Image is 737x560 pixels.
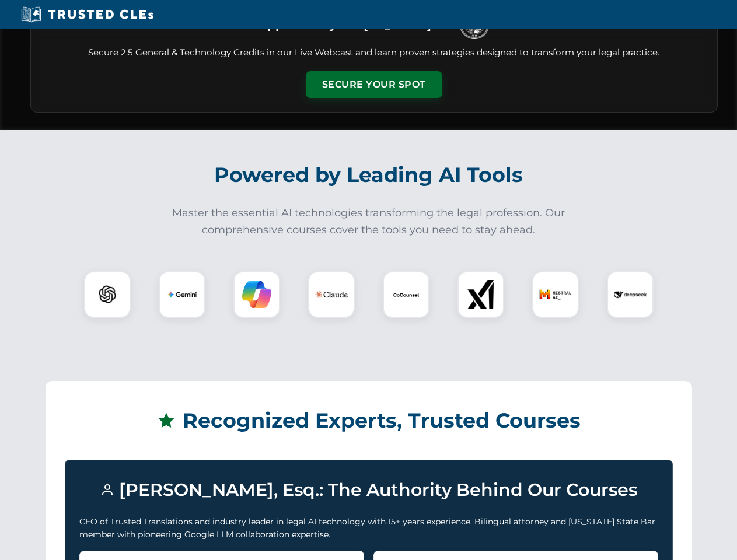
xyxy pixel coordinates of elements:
[79,474,658,506] h3: [PERSON_NAME], Esq.: The Authority Behind Our Courses
[466,280,495,309] img: xAI Logo
[159,271,205,318] div: Gemini
[90,278,124,311] img: ChatGPT Logo
[308,271,355,318] div: Claude
[315,278,348,311] img: Claude Logo
[167,280,197,309] img: Gemini Logo
[532,271,579,318] div: Mistral AI
[165,205,573,239] p: Master the essential AI technologies transforming the legal profession. Our comprehensive courses...
[18,6,157,23] img: Trusted CLEs
[242,280,271,309] img: Copilot Logo
[306,71,442,98] button: Secure Your Spot
[539,278,572,311] img: Mistral AI Logo
[607,271,654,318] div: DeepSeek
[233,271,280,318] div: Copilot
[65,400,673,441] h2: Recognized Experts, Trusted Courses
[46,155,692,195] h2: Powered by Leading AI Tools
[45,46,703,60] p: Secure 2.5 General & Technology Credits in our Live Webcast and learn proven strategies designed ...
[84,271,131,318] div: ChatGPT
[383,271,429,318] div: CoCounsel
[457,271,504,318] div: xAI
[614,278,647,311] img: DeepSeek Logo
[392,280,421,309] img: CoCounsel Logo
[79,515,658,541] p: CEO of Trusted Translations and industry leader in legal AI technology with 15+ years experience....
